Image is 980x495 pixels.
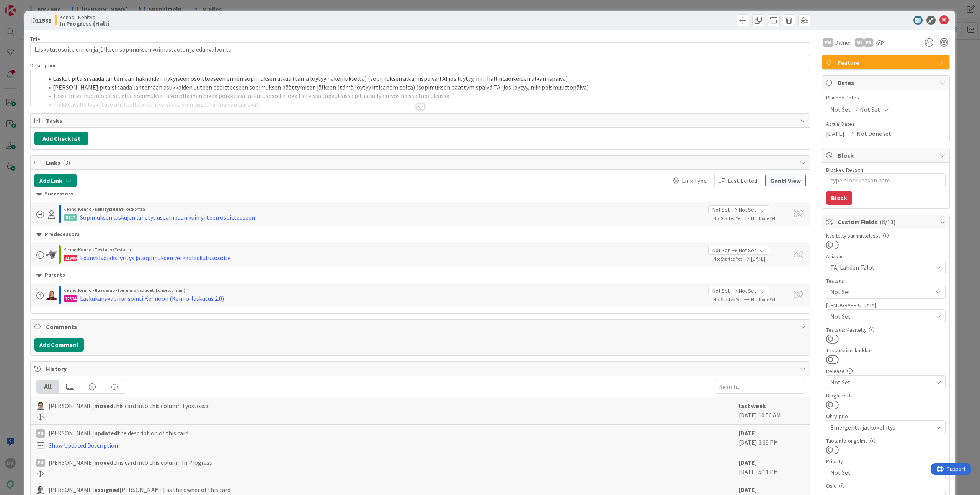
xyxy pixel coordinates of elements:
[30,36,40,42] label: Title
[739,458,804,477] div: [DATE] 5:11 PM
[49,401,209,410] span: [PERSON_NAME] this card into this column Työstössä
[36,402,45,410] img: SM
[94,459,113,466] b: moved
[838,58,936,67] span: Feature
[64,206,78,212] span: Kenno ›
[826,94,946,102] span: Planned Dates
[78,247,114,252] b: Kenno - Testaus ›
[60,14,109,20] span: Kenno - Kehitys
[739,402,766,410] b: last week
[94,429,118,437] b: updated
[880,218,895,226] span: ( 8/13 )
[16,1,35,10] span: Support
[830,467,928,478] span: Not Set
[855,38,864,47] div: AH
[64,295,77,302] div: 12314
[36,230,804,239] div: Predecessors
[826,459,946,464] div: Priority
[94,402,113,410] b: moved
[739,246,756,254] span: Not Set
[826,368,946,374] div: Release
[830,287,932,296] span: Not Set
[830,312,932,321] span: Not Set
[36,271,804,279] div: Parents
[826,191,852,205] button: Block
[49,485,230,494] span: [PERSON_NAME] [PERSON_NAME] as the owner of this card
[826,483,946,488] div: Osio
[682,176,707,185] span: Link Type
[46,322,796,331] span: Comments
[712,206,730,214] span: Not Set
[64,255,77,261] div: 21349
[739,287,756,295] span: Not Set
[751,215,776,221] span: Not Done Yet
[34,338,84,352] button: Add Comment
[80,294,224,303] div: Laskukanavapriorisointi Kennoon (Kenno-laskutus 2.0)
[826,120,946,128] span: Actual Dates
[830,263,932,272] span: TA, Lahden Talot
[44,74,806,83] li: Laskut pitäisi saada lähtemään hakijoiden nykyiseen osoitteeseen ennen sopimuksen alkua (tämä löy...
[80,213,255,222] div: Sopimuksen laskujen lähetys useampaan kuin yhteen osoitteeseen
[714,174,761,187] button: Last Edited
[114,247,131,252] span: Testattu
[830,422,928,433] span: Emergentti jatkokehitys
[830,378,932,387] span: Not Set
[857,129,891,138] span: Not Done Yet
[739,428,804,450] div: [DATE] 3:39 PM
[834,38,851,47] span: Owner
[728,176,757,185] span: Last Edited
[751,255,785,263] span: [DATE]
[46,249,57,260] img: LM
[739,486,757,493] b: [DATE]
[46,364,796,373] span: History
[838,217,936,226] span: Custom Fields
[765,174,806,187] button: Gantt View
[80,253,231,262] div: Edunvalvojaksi yritys ja sopimuksen verkkolaskutusosoite
[94,486,119,493] b: assigned
[826,414,946,419] div: Ohry-prio
[126,206,145,212] span: Reskontra
[49,428,188,438] span: [PERSON_NAME] the description of this card
[826,278,946,283] div: Testaus
[712,287,730,295] span: Not Set
[751,296,776,302] span: Not Done Yet
[830,105,851,114] span: Not Set
[713,256,742,262] span: Not Started Yet
[49,458,212,467] span: [PERSON_NAME] this card into this column In Progress
[860,105,880,114] span: Not Set
[30,42,810,56] input: type card name here...
[36,459,45,467] div: PM
[826,233,946,238] div: Käsitelty suunnittelussa
[60,20,109,26] b: In Progress (Halti
[37,380,59,393] div: All
[826,254,946,259] div: Asiakas
[739,429,757,437] b: [DATE]
[34,132,88,145] button: Add Checklist
[823,38,833,47] div: PM
[739,401,804,420] div: [DATE] 10:56 AM
[838,151,936,160] span: Block
[30,16,51,25] span: ID
[826,393,946,398] div: Blogautettu
[46,116,796,125] span: Tasks
[117,287,185,293] span: Toiminnallisuudet (konseptointiin)
[78,287,117,293] b: Kenno - Roadmap ›
[713,296,742,302] span: Not Started Yet
[826,327,946,332] div: Testaus: Käsitelty
[826,303,946,308] div: [DEMOGRAPHIC_DATA]
[64,214,77,221] div: 5717
[826,166,863,173] label: Blocked Reason
[36,190,804,198] div: Successors
[49,441,118,449] a: Show Updated Description
[34,174,77,187] button: Add Link
[826,129,844,138] span: [DATE]
[78,206,126,212] b: Kenno - Kehitysideat ›
[838,78,936,87] span: Dates
[63,159,70,166] span: ( 3 )
[44,83,806,92] li: [PERSON_NAME] pitäisi saada lähtemään asukkaiden uuteen osoitteeseen sopimuksen päättymisen jälke...
[64,287,78,293] span: Kenno ›
[46,290,57,300] img: JS
[826,348,946,353] div: Testaustiimi kurkkaa
[826,438,946,443] div: Tuotanto-ongelma
[36,16,51,24] b: 11538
